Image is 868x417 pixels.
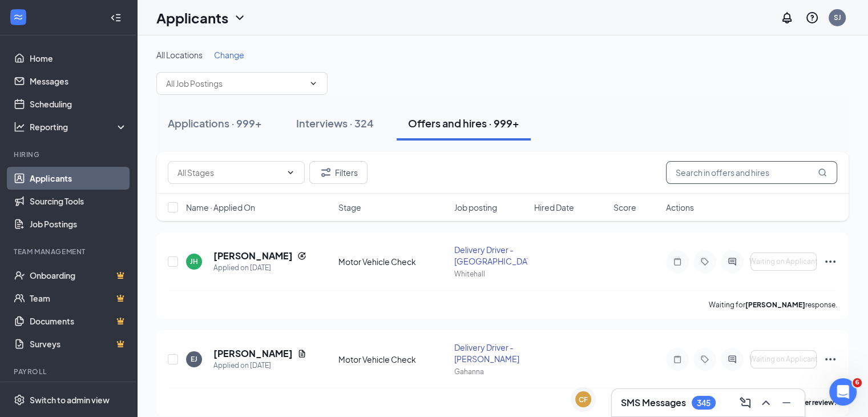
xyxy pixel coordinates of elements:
[309,79,318,88] svg: ChevronDown
[30,190,127,212] a: Sourcing Tools
[168,116,262,130] div: Applications · 999+
[186,202,255,213] span: Name · Applied On
[213,262,306,274] div: Applied on [DATE]
[780,396,793,410] svg: Minimize
[454,244,527,267] div: Delivery Driver - [GEOGRAPHIC_DATA]
[749,258,818,266] span: Waiting on Applicant
[454,269,527,279] div: Whitehall
[338,202,361,213] span: Stage
[309,161,368,184] button: Filter Filters
[725,257,739,266] svg: ActiveChat
[834,13,841,22] div: SJ
[750,252,817,271] button: Waiting on Applicant
[213,250,293,262] h5: [PERSON_NAME]
[30,212,127,235] a: Job Postings
[14,367,125,376] div: Payroll
[757,394,775,412] button: ChevronUp
[213,347,293,360] h5: [PERSON_NAME]
[666,161,837,184] input: Search in offers and hires
[338,354,447,365] div: Motor Vehicle Check
[725,355,739,364] svg: ActiveChat
[777,394,796,412] button: Minimize
[454,367,527,376] div: Gahanna
[671,355,684,364] svg: Note
[30,167,127,190] a: Applicants
[30,93,127,115] a: Scheduling
[749,355,818,363] span: Waiting on Applicant
[297,251,306,260] svg: Reapply
[296,116,374,130] div: Interviews · 324
[338,256,447,267] div: Motor Vehicle Check
[190,256,198,266] div: JH
[745,300,805,309] b: [PERSON_NAME]
[14,394,25,406] svg: Settings
[30,121,128,133] div: Reporting
[30,47,127,70] a: Home
[671,257,684,266] svg: Note
[709,300,837,310] p: Waiting for response.
[30,264,127,287] a: OnboardingCrown
[698,355,712,364] svg: Tag
[621,396,686,409] h3: SMS Messages
[454,202,497,213] span: Job posting
[454,342,527,364] div: Delivery Driver - [PERSON_NAME]
[780,11,794,25] svg: Notifications
[408,116,519,130] div: Offers and hires · 999+
[750,350,817,368] button: Waiting on Applicant
[738,396,752,410] svg: ComposeMessage
[14,150,125,159] div: Hiring
[759,396,773,410] svg: ChevronUp
[666,202,694,213] span: Actions
[14,121,25,133] svg: Analysis
[286,168,295,177] svg: ChevronDown
[13,11,24,23] svg: WorkstreamLogo
[166,77,304,90] input: All Job Postings
[534,202,574,213] span: Hired Date
[698,257,712,266] svg: Tag
[191,354,197,364] div: EJ
[14,247,125,256] div: Team Management
[297,349,306,358] svg: Document
[156,50,203,60] span: All Locations
[823,352,837,366] svg: Ellipses
[823,255,837,268] svg: Ellipses
[697,398,710,408] div: 345
[110,12,122,23] svg: Collapse
[30,70,127,93] a: Messages
[213,360,306,371] div: Applied on [DATE]
[30,332,127,355] a: SurveysCrown
[853,378,862,387] span: 6
[579,395,588,404] div: CF
[156,8,228,27] h1: Applicants
[805,11,819,25] svg: QuestionInfo
[789,398,837,407] b: further review.
[177,166,281,179] input: All Stages
[30,394,110,406] div: Switch to admin view
[30,310,127,332] a: DocumentsCrown
[233,11,247,25] svg: ChevronDown
[818,168,827,177] svg: MagnifyingGlass
[613,202,636,213] span: Score
[30,287,127,310] a: TeamCrown
[829,378,857,406] iframe: Intercom live chat
[319,166,333,179] svg: Filter
[736,394,754,412] button: ComposeMessage
[214,50,244,60] span: Change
